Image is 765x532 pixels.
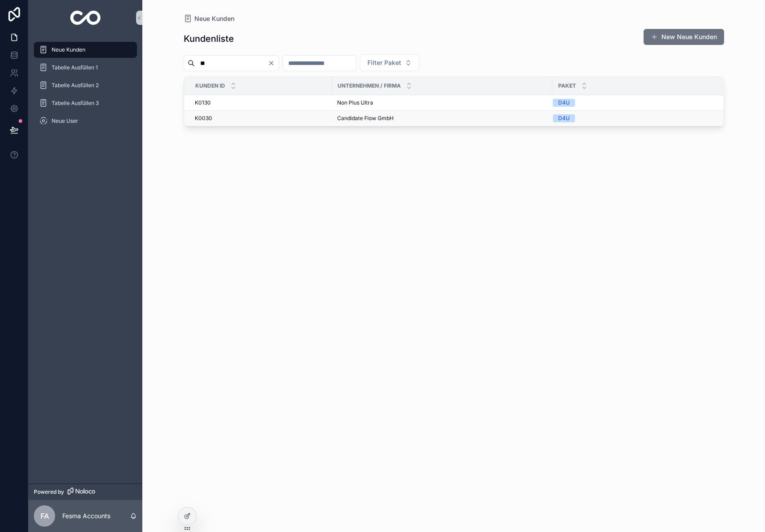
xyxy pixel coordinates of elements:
span: Filter Paket [367,58,401,67]
span: K0130 [195,99,211,106]
div: D4U [558,99,570,107]
span: Neue Kunden [52,46,85,53]
img: App logo [70,11,101,25]
button: Select Button [360,54,419,71]
p: Fesma Accounts [62,512,110,520]
a: D4U [553,99,712,107]
span: Unternehmen / Firma [338,82,401,89]
span: K0030 [195,115,212,122]
span: Neue Kunden [194,14,234,23]
span: Non Plus Ultra [337,99,373,106]
a: Tabelle Ausfüllen 1 [34,60,137,76]
a: Neue Kunden [184,14,234,23]
span: Tabelle Ausfüllen 3 [52,100,99,107]
a: K0030 [195,115,326,122]
div: scrollable content [28,36,142,141]
h1: Kundenliste [184,32,234,45]
button: New Neue Kunden [644,29,724,45]
div: D4U [558,114,570,122]
a: Tabelle Ausfüllen 2 [34,77,137,93]
span: Tabelle Ausfüllen 2 [52,82,99,89]
span: FA [40,511,49,521]
span: Neue User [52,117,78,125]
span: Paket [558,82,576,89]
a: D4U [553,114,712,122]
a: Powered by [28,484,142,500]
a: Candidate Flow GmbH [337,115,547,122]
span: Kunden ID [195,82,225,89]
button: Clear [268,60,278,67]
a: Neue User [34,113,137,129]
a: Neue Kunden [34,42,137,58]
a: K0130 [195,99,326,106]
a: Non Plus Ultra [337,99,547,106]
span: Candidate Flow GmbH [337,115,394,122]
span: Tabelle Ausfüllen 1 [52,64,98,71]
a: Tabelle Ausfüllen 3 [34,95,137,111]
span: Powered by [34,488,64,496]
